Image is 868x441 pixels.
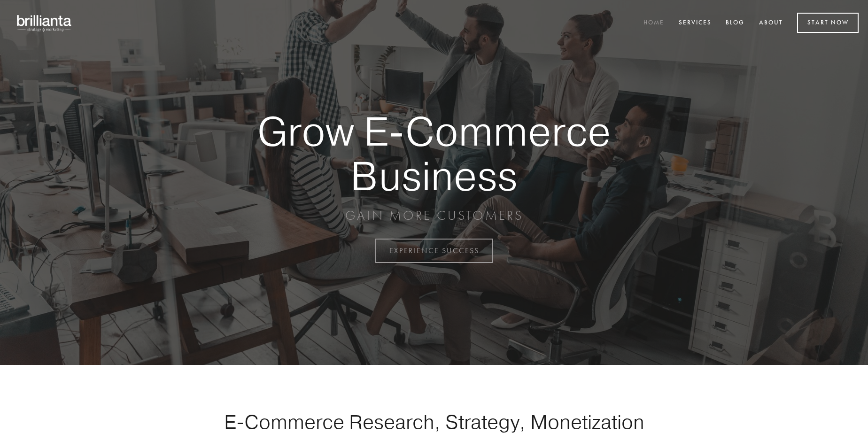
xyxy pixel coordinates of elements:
a: Blog [720,15,751,31]
a: Start Now [797,13,859,33]
a: Home [637,15,670,31]
img: brillianta - research, strategy, marketing [9,9,80,37]
h1: E-Commerce Research, Strategy, Monetization [194,410,674,433]
p: GAIN MORE CUSTOMERS [225,207,643,224]
a: Services [673,15,718,31]
a: EXPERIENCE SUCCESS [375,239,493,263]
a: About [753,15,789,31]
strong: Grow E-Commerce Business [225,109,643,198]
